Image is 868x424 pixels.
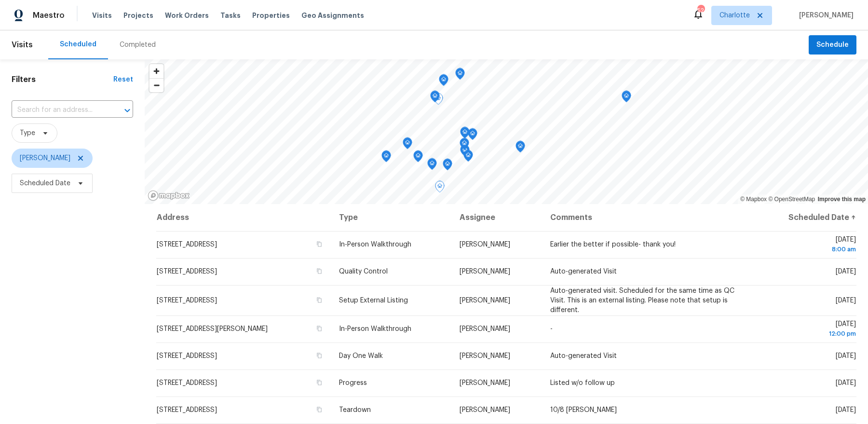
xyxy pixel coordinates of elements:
[550,326,553,332] span: -
[113,75,133,84] div: Reset
[836,353,856,359] span: [DATE]
[123,11,153,20] span: Projects
[550,380,615,386] span: Listed w/o follow up
[403,137,412,152] div: Map marker
[768,196,815,203] a: OpenStreetMap
[156,204,331,231] th: Address
[460,138,469,153] div: Map marker
[836,380,856,386] span: [DATE]
[550,287,734,314] span: Auto-generated visit. Scheduled for the same time as QC Visit. This is an external listing. Pleas...
[515,141,525,156] div: Map marker
[60,40,96,49] div: Scheduled
[339,297,408,304] span: Setup External Listing
[339,241,411,248] span: In-Person Walkthrough
[315,351,324,360] button: Copy Address
[157,380,217,386] span: [STREET_ADDRESS]
[460,407,510,413] span: [PERSON_NAME]
[339,268,388,275] span: Quality Control
[452,204,542,231] th: Assignee
[331,204,452,231] th: Type
[12,103,106,118] input: Search for an address...
[12,34,33,55] span: Visits
[315,296,324,304] button: Copy Address
[719,11,750,20] span: Charlotte
[550,241,676,248] span: Earlier the better if possible- thank you!
[157,241,217,248] span: [STREET_ADDRESS]
[339,380,367,386] span: Progress
[339,407,371,413] span: Teardown
[315,240,324,248] button: Copy Address
[20,153,70,163] span: [PERSON_NAME]
[460,127,470,142] div: Map marker
[809,35,856,55] button: Schedule
[460,326,510,332] span: [PERSON_NAME]
[315,324,324,333] button: Copy Address
[120,40,156,50] div: Completed
[301,11,364,20] span: Geo Assignments
[435,181,445,196] div: Map marker
[315,378,324,387] button: Copy Address
[740,196,767,203] a: Mapbox
[149,64,163,78] button: Zoom in
[145,59,868,204] canvas: Map
[550,407,617,413] span: 10/8 [PERSON_NAME]
[92,11,112,20] span: Visits
[443,159,452,174] div: Map marker
[760,245,856,254] div: 8:00 am
[33,11,65,20] span: Maestro
[427,158,437,173] div: Map marker
[816,39,849,51] span: Schedule
[381,150,391,165] div: Map marker
[12,75,113,84] h1: Filters
[149,79,163,92] span: Zoom out
[157,407,217,413] span: [STREET_ADDRESS]
[157,268,217,275] span: [STREET_ADDRESS]
[20,128,35,138] span: Type
[121,104,134,117] button: Open
[460,241,510,248] span: [PERSON_NAME]
[760,321,856,339] span: [DATE]
[836,407,856,413] span: [DATE]
[439,74,448,89] div: Map marker
[315,267,324,275] button: Copy Address
[818,196,866,203] a: Improve this map
[339,326,411,332] span: In-Person Walkthrough
[157,297,217,304] span: [STREET_ADDRESS]
[220,12,241,19] span: Tasks
[20,178,70,188] span: Scheduled Date
[455,68,465,83] div: Map marker
[836,268,856,275] span: [DATE]
[460,380,510,386] span: [PERSON_NAME]
[550,353,617,359] span: Auto-generated Visit
[468,128,477,143] div: Map marker
[836,297,856,304] span: [DATE]
[165,11,209,20] span: Work Orders
[542,204,753,231] th: Comments
[148,190,190,201] a: Mapbox homepage
[149,78,163,92] button: Zoom out
[760,236,856,254] span: [DATE]
[697,6,704,15] div: 52
[550,268,617,275] span: Auto-generated Visit
[460,353,510,359] span: [PERSON_NAME]
[760,329,856,339] div: 12:00 pm
[315,405,324,414] button: Copy Address
[795,11,854,20] span: [PERSON_NAME]
[157,353,217,359] span: [STREET_ADDRESS]
[430,91,440,106] div: Map marker
[157,326,268,332] span: [STREET_ADDRESS][PERSON_NAME]
[339,353,383,359] span: Day One Walk
[252,11,290,20] span: Properties
[622,91,631,106] div: Map marker
[460,297,510,304] span: [PERSON_NAME]
[460,268,510,275] span: [PERSON_NAME]
[413,150,423,165] div: Map marker
[463,150,473,165] div: Map marker
[753,204,856,231] th: Scheduled Date ↑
